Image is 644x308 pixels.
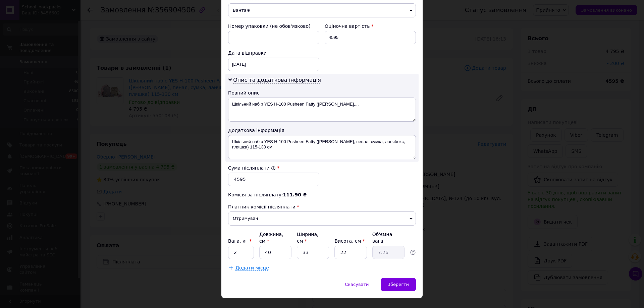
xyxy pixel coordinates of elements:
div: Додаткова інформація [228,127,416,134]
span: Додати місце [235,265,269,271]
span: Вантаж [228,3,416,17]
label: Довжина, см [259,232,283,244]
span: Опис та додаткова інформація [233,77,321,83]
div: Оціночна вартість [325,23,416,29]
span: Скасувати [345,282,369,287]
span: 111.90 ₴ [283,192,307,197]
textarea: Шкільний набір YES H-100 Pusheen Fatty ([PERSON_NAME],... [228,98,416,122]
div: Об'ємна вага [372,231,405,244]
label: Ширина, см [297,232,318,244]
label: Висота, см [334,238,365,244]
span: Зберегти [388,282,409,287]
div: Комісія за післяплату: [228,191,416,198]
span: Платник комісії післяплати [228,204,296,209]
label: Сума післяплати [228,165,276,171]
div: Номер упаковки (не обов'язково) [228,23,319,29]
div: Дата відправки [228,50,319,56]
div: Повний опис [228,89,416,96]
span: Отримувач [228,211,416,226]
textarea: Шкільний набір YES H-100 Pusheen Fatty ([PERSON_NAME], пенал, сумка, ланчбокс, пляшка) 115-130 см [228,135,416,159]
label: Вага, кг [228,238,252,244]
